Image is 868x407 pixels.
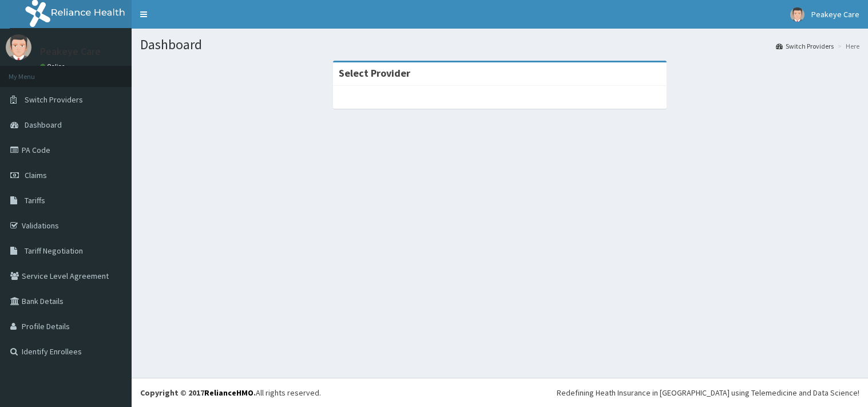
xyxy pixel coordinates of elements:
[25,170,47,180] span: Claims
[339,66,410,80] strong: Select Provider
[140,388,256,398] strong: Copyright © 2017 .
[140,37,859,52] h1: Dashboard
[557,387,859,398] div: Redefining Heath Insurance in [GEOGRAPHIC_DATA] using Telemedicine and Data Science!
[25,94,83,105] span: Switch Providers
[790,7,804,22] img: User Image
[204,388,253,398] a: RelianceHMO
[25,195,45,206] span: Tariffs
[40,46,101,57] p: Peakeye Care
[132,378,868,407] footer: All rights reserved.
[811,9,859,19] span: Peakeye Care
[40,62,68,70] a: Online
[25,246,83,256] span: Tariff Negotiation
[835,41,859,51] li: Here
[776,41,834,51] a: Switch Providers
[6,34,31,60] img: User Image
[25,120,62,130] span: Dashboard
